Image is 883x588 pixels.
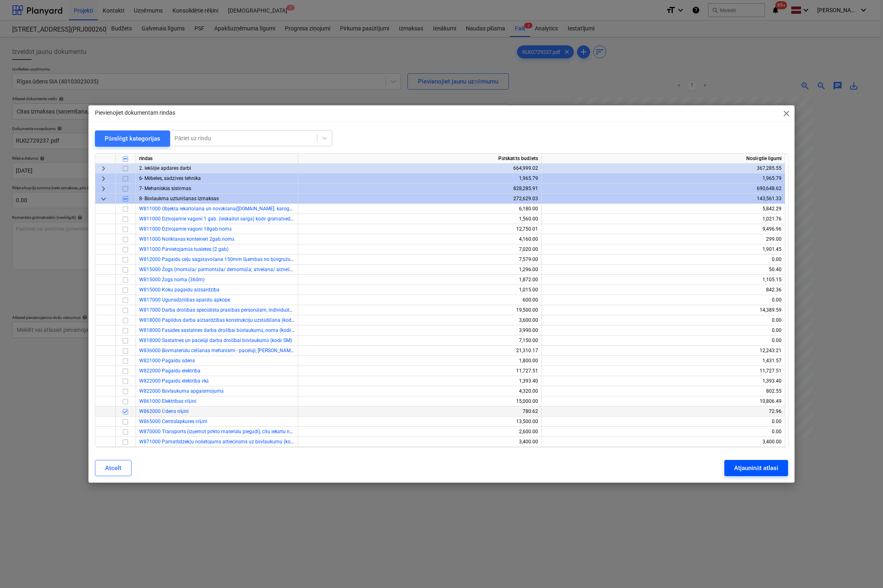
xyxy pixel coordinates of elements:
div: 1,431.57 [545,356,782,366]
span: W836000 Būvmateriālu celšanas mehānismi - pacelāji, mazie celtņi (kodē SM) [139,348,330,353]
div: 299.00 [545,234,782,244]
div: 1,015.00 [302,285,538,295]
span: 6- Mēbeles, sadzīves tehnika [139,175,201,181]
div: Atcelt [105,463,121,473]
div: 1,296.00 [302,265,538,275]
div: 0.00 [545,325,782,336]
div: 1,965.79 [302,173,538,184]
a: W811000 Pārvietojamās tualetes (2 gab) [139,246,228,252]
div: 50.40 [545,265,782,275]
span: W811000 Objekta iekārtošana un novākšana(t.sk. karogs, ugunsdzēsības stends, apsardzes vagoniņa a... [139,206,411,212]
a: W865000 Centrālapkures rēķini [139,419,207,424]
a: W822000 Pagaidu elektrība [139,368,200,374]
a: W817000 Darba drošības speciālista prasības personālam, individuālas aizsardzības līdzekļi (kodē ... [139,307,452,313]
a: W812000 Pagaidu ceļu sagatavošana 150mm šķembas no būvgružu pārstrādes + geotekstīls [139,257,343,262]
div: 0.00 [545,295,782,305]
a: W818000 Papildus darba aizsardzības konstrukciju uzstādīšana (kodē SM) [139,317,303,323]
div: 1,105.15 [545,275,782,285]
div: 9,496.96 [545,224,782,234]
div: 1,393.40 [545,376,782,386]
a: W871000 Pamatlīdzekļu nolietojums attiecināms uz būvlaukumu (kodē grāmatvedība pēc Hilti OnTrack ... [139,439,444,445]
div: 828,285.91 [302,184,538,194]
div: Pārslēgt kategorijas [105,133,161,144]
div: 4,160.00 [302,234,538,244]
div: 1,901.45 [545,244,782,254]
div: 12,243.21 [545,346,782,356]
span: close [782,109,791,118]
div: Atjaunināt atlasi [734,463,778,473]
a: W821000 Pagaidu ūdens [139,358,195,363]
div: 780.62 [302,406,538,417]
div: 0.00 [545,336,782,346]
span: W815000 Koku pagaidu aizsardzība [139,287,220,293]
div: 11,727.51 [302,366,538,376]
div: 12,750.01 [302,224,538,234]
div: 13,500.00 [302,417,538,427]
div: Pārskatīts budžets [298,154,542,164]
a: W811000 Dzīvojamie vagoni 18gab.nomā [139,226,232,232]
a: W861000 Elektrības rēķini [139,398,196,404]
a: W817000 Ugunsdzēšibas aparātu apkope [139,297,230,303]
span: 7- Mehaniskās sistēmas [139,186,191,191]
div: 11,727.51 [545,366,782,376]
a: W818000 Sastatnes un pacelāji darba drošībai būvlaukumā (kodē SM) [139,338,292,343]
div: 143,561.33 [545,194,782,204]
div: 0.00 [545,315,782,325]
div: 802.55 [545,386,782,396]
span: keyboard_arrow_right [99,163,108,173]
div: 1,800.00 [302,356,538,366]
div: 600.00 [302,295,538,305]
a: W862000 Ūdens rēķini [139,408,189,414]
span: W811000 Dzīvojamie vagoni 1 gab. (ieskaitot sarga) kodē grāmatvedība [139,216,297,222]
span: keyboard_arrow_right [99,173,108,183]
div: 7,579.00 [302,254,538,265]
button: Atjaunināt atlasi [724,460,788,476]
a: W818000 Fasādes sastatnes darba drošībai būvlaukumā, noma (kodē SM) [139,327,301,333]
div: 3,400.00 [302,437,538,447]
div: 1,872.00 [302,275,538,285]
div: 4,320.00 [302,386,538,396]
div: 10,806.49 [545,396,782,406]
div: 0.00 [545,427,782,437]
div: Noslēgtie līgumi [542,154,785,164]
span: 8- Būvlaukma uzturēšanas izmaksas [139,196,219,201]
div: 7,150.00 [302,336,538,346]
div: 19,500.00 [302,305,538,315]
span: keyboard_arrow_down [99,194,108,203]
div: 3,400.00 [545,437,782,447]
div: 21,310.17 [302,346,538,356]
a: W870000 Transports (izņemot pirkto materiālu piegādi), citu iekārtu noma (piemeram: ūdens atsūknē... [139,429,397,434]
div: 0.00 [545,254,782,265]
span: W822000 Būvlaukuma apgaismojums [139,388,224,394]
div: 14,389.59 [545,305,782,315]
div: 3,990.00 [302,325,538,336]
iframe: Chat Widget [842,549,883,588]
a: W836000 Būvmateriālu celšanas mehānismi - pacelāji, [PERSON_NAME] celtņi (kodē SM) [139,348,330,353]
a: W822000 Pagaidu elektrība ēkā [139,378,209,384]
span: W815000 Žogs noma (360m) [139,277,205,282]
span: keyboard_arrow_right [99,184,108,193]
a: W815000 Žogs (montāža/ pārmontāža/ demontāža; atvešana/ aizvešana) [139,267,300,272]
div: 1,021.76 [545,214,782,224]
div: 1,560.00 [302,214,538,224]
div: 367,285.55 [545,163,782,173]
button: Atcelt [95,460,131,476]
div: rindas [136,154,298,164]
div: 7,020.00 [302,244,538,254]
